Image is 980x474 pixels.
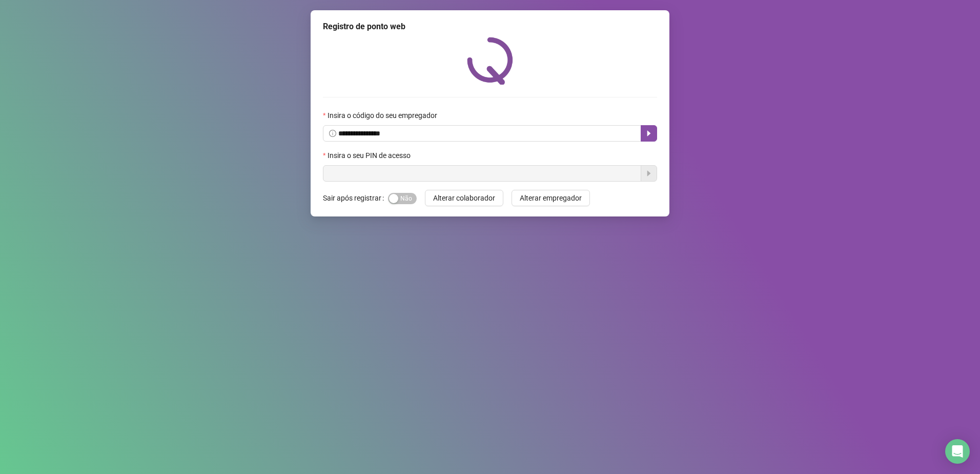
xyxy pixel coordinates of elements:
span: info-circle [329,130,336,137]
span: Alterar empregador [520,192,582,204]
label: Insira o seu PIN de acesso [323,150,417,161]
span: caret-right [645,129,653,137]
span: Alterar colaborador [433,192,495,204]
div: Open Intercom Messenger [945,439,970,464]
label: Sair após registrar [323,190,388,206]
img: QRPoint [467,37,513,85]
button: Alterar empregador [512,190,590,206]
button: Alterar colaborador [425,190,503,206]
div: Registro de ponto web [323,21,657,33]
label: Insira o código do seu empregador [323,110,444,121]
